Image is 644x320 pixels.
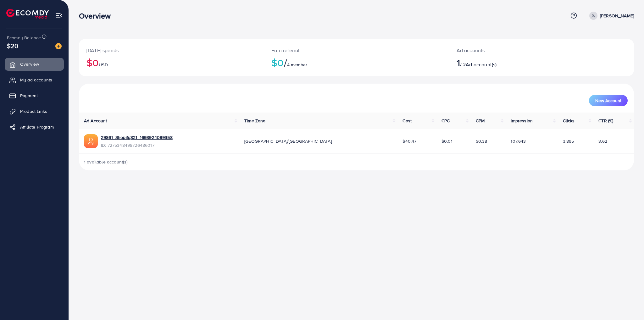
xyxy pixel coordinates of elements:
span: Time Zone [244,118,265,124]
p: Ad accounts [457,47,580,54]
span: 107,643 [511,138,526,144]
p: [DATE] spends [86,47,256,54]
span: Ad account(s) [466,61,497,68]
img: menu [55,12,63,19]
img: ic-ads-acc.e4c84228.svg [84,134,98,148]
span: CPM [476,118,485,124]
a: Payment [5,89,64,102]
span: CPC [441,118,450,124]
span: Impression [511,118,533,124]
span: 3.62 [598,138,607,144]
img: logo [6,9,49,19]
h2: / 2 [457,57,580,69]
p: Earn referral [271,47,441,54]
span: Ecomdy Balance [7,35,41,41]
span: Ad Account [84,118,107,124]
span: 4 member [287,62,307,68]
span: New Account [595,98,621,103]
span: Overview [20,61,39,67]
span: $0.38 [476,138,487,144]
span: Clicks [563,118,575,124]
span: 3,895 [563,138,574,144]
span: Affiliate Program [20,124,54,130]
a: 29861_Shopify321_1693924099358 [101,134,173,141]
span: [GEOGRAPHIC_DATA]/[GEOGRAPHIC_DATA] [244,138,332,144]
p: [PERSON_NAME] [600,12,634,19]
span: USD [99,62,108,68]
a: My ad accounts [5,74,64,86]
span: 1 available account(s) [84,159,128,165]
span: Product Links [20,108,47,114]
a: [PERSON_NAME] [587,12,634,20]
a: Product Links [5,105,64,118]
span: $40.47 [402,138,416,144]
span: 1 [457,55,460,70]
img: image [55,43,62,49]
span: $0.01 [441,138,452,144]
a: Overview [5,58,64,70]
button: New Account [589,95,628,106]
h2: $0 [271,57,441,69]
span: My ad accounts [20,77,52,83]
span: / [284,55,287,70]
a: Affiliate Program [5,121,64,133]
span: Cost [402,118,412,124]
span: CTR (%) [598,118,613,124]
h2: $0 [86,57,256,69]
h3: Overview [79,11,116,20]
span: Payment [20,92,38,99]
span: $20 [7,41,18,50]
span: ID: 7275348498726486017 [101,142,173,148]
